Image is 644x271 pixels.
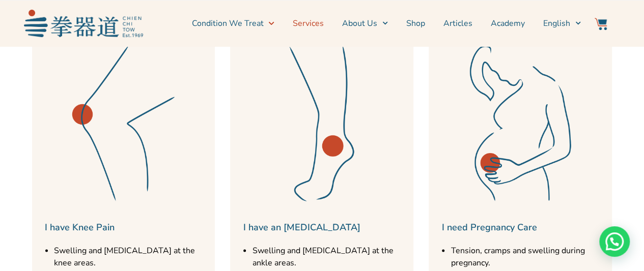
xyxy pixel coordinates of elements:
[243,221,360,233] a: I have an [MEDICAL_DATA]
[235,37,408,209] img: Services Icon-38
[443,11,472,36] a: Articles
[595,18,607,30] img: Website Icon-03
[543,17,570,29] span: English
[451,244,607,268] li: Tension, cramps and swelling during pregnancy.
[441,221,537,233] a: I need Pregnancy Care
[148,11,581,36] nav: Menu
[434,37,607,209] img: Services Icon-42
[491,11,525,36] a: Academy
[54,244,210,268] li: Swelling and [MEDICAL_DATA] at the knee areas.
[406,11,425,36] a: Shop
[45,221,115,233] a: I have Knee Pain
[191,11,274,36] a: Condition We Treat
[37,37,210,209] img: Services Icon-41
[342,11,388,36] a: About Us
[543,11,581,36] a: English
[293,11,324,36] a: Services
[252,244,408,268] li: Swelling and [MEDICAL_DATA] at the ankle areas.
